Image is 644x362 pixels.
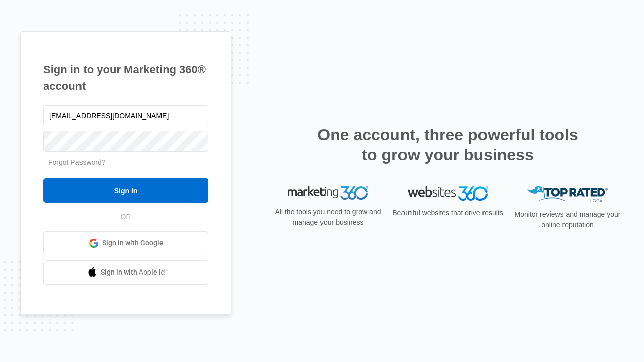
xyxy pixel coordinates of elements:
[114,212,138,222] span: OR
[43,105,208,126] input: Email
[43,178,208,203] input: Sign In
[408,186,488,201] img: Websites 360
[102,238,164,248] span: Sign in with Google
[43,260,208,285] a: Sign in with Apple Id
[288,186,368,200] img: Marketing 360
[314,125,581,165] h2: One account, three powerful tools to grow your business
[527,186,608,203] img: Top Rated Local
[43,61,208,95] h1: Sign in to your Marketing 360® account
[43,231,208,255] a: Sign in with Google
[101,267,165,278] span: Sign in with Apple Id
[272,207,384,228] p: All the tools you need to grow and manage your business
[48,158,106,166] a: Forgot Password?
[391,208,504,218] p: Beautiful websites that drive results
[511,209,624,230] p: Monitor reviews and manage your online reputation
